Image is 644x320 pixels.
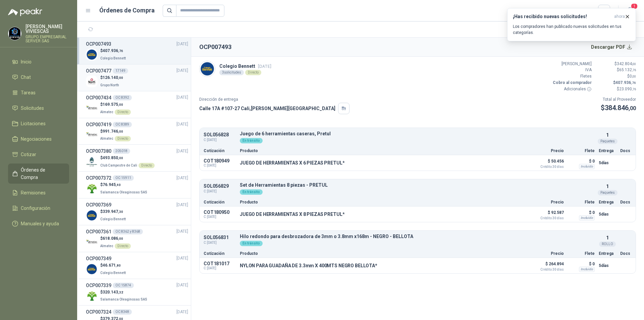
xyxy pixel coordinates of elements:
a: Remisiones [8,186,69,199]
h3: OCP007361 [86,228,111,235]
p: $ [100,48,127,54]
span: ,32 [118,290,123,294]
div: Directo [115,243,131,249]
div: Directo [115,136,131,141]
h3: OCP007349 [86,255,111,262]
div: Directo [139,163,155,168]
p: Set de Herramientas 8 piezas - PRETUL [240,183,595,188]
p: $ [596,80,636,86]
button: 1 [624,5,636,17]
span: ,00 [118,237,123,240]
a: OCP00747717149[DATE] Company Logo$126.140,00Grupo North [86,67,188,88]
div: OC 8392 [113,95,132,100]
span: Crédito 30 días [530,268,564,271]
a: Negociaciones [8,133,69,145]
p: [PERSON_NAME] [551,61,592,67]
span: Almatec [100,137,113,140]
button: ¡Has recibido nuevas solicitudes!ahora Los compradores han publicado nuevas solicitudes en tus ca... [507,8,636,41]
p: Precio [530,200,564,204]
div: Paquetes [598,190,618,195]
p: Flete [568,149,595,153]
h3: OCP007339 [86,282,111,289]
span: ,76 [118,49,123,53]
a: Manuales y ayuda [8,217,69,230]
span: 65.132 [619,67,636,72]
p: $ [100,155,155,161]
img: Company Logo [86,102,98,114]
a: OCP007339OC 15874[DATE] Company Logo$320.143,32Salamanca Oleaginosas SAS [86,282,188,303]
span: Licitaciones [21,120,46,127]
span: 126.140 [103,75,123,80]
span: Órdenes de Compra [21,166,63,181]
span: Colegio Bennett [100,56,126,60]
img: Company Logo [8,27,21,40]
span: Salamanca Oleaginosas SAS [100,298,147,301]
div: Incluido [579,215,595,221]
p: NYLON PARA GUADAÑA DE 3.3mm X 400MTS NEGRO BELLOTA* [240,263,377,268]
p: Los compradores han publicado nuevas solicitudes en tus categorías. [513,24,630,36]
p: 1 [606,234,609,241]
p: $ [100,289,149,295]
p: $ [100,262,127,269]
p: Juego de 6 herramientas caseras, Pretul [240,131,595,136]
img: Company Logo [86,290,98,302]
span: Crédito 30 días [530,217,564,220]
p: Producto [240,200,526,204]
span: Colegio Bennett [100,271,126,275]
p: Cotización [204,252,236,256]
span: Inicio [21,58,32,65]
p: $ 264.894 [530,260,564,271]
span: 618.086 [103,236,123,241]
p: $ 0 [568,157,595,165]
p: GRUPO EMPRESARIAL SERVER SAS [25,35,69,43]
span: 46.671 [103,263,121,268]
h3: OCP007419 [86,121,111,128]
span: ,00 [632,62,636,66]
a: Chat [8,71,69,84]
p: Entrega [599,149,616,153]
p: JUEGO DE HERRAMIENTAS X 6 PIEZAS PRETUL* [240,160,344,166]
p: Total al Proveedor [601,96,636,103]
a: Configuración [8,202,69,215]
p: $ [596,86,636,92]
p: Docs [620,200,632,204]
span: ,40 [116,183,121,187]
span: [DATE] [176,309,188,315]
span: C: [DATE] [204,240,236,245]
span: [DATE] [176,282,188,288]
h3: OCP007369 [86,201,111,209]
div: Paquetes [598,139,618,144]
a: OCP007380205018[DATE] Company Logo$493.850,00Club Campestre de CaliDirecto [86,147,188,169]
p: Dirección de entrega [199,96,350,103]
span: Almatec [100,110,113,114]
p: Precio [530,149,564,153]
h3: ¡Has recibido nuevas solicitudes! [513,14,611,19]
p: Precio [530,252,564,256]
h3: OCP007477 [86,67,111,75]
div: OC 8389 [113,122,132,127]
p: 5 días [599,262,616,270]
span: C: [DATE] [204,266,236,270]
img: Company Logo [86,183,98,194]
h3: OCP007434 [86,94,111,101]
p: $ 50.456 [530,157,564,169]
div: 3 solicitudes [219,70,244,75]
p: Producto [240,252,526,256]
span: [DATE] [176,228,188,235]
a: Cotizar [8,148,69,161]
p: Flete [568,200,595,204]
a: Tareas [8,86,69,99]
span: 342.804 [617,61,636,66]
p: COT180949 [204,158,236,164]
span: ,00 [118,76,123,80]
p: 1 [606,183,609,190]
a: OCP007493[DATE] Company Logo$407.936,76Colegio Bennett [86,40,188,61]
h2: OCP007493 [199,42,231,52]
img: Company Logo [86,49,98,60]
span: ,76 [632,68,636,72]
p: $ 92.587 [530,209,564,220]
p: Flete [568,252,595,256]
p: Fletes [551,73,592,80]
a: OCP007434OC 8392[DATE] Company Logo$169.575,00AlmatecDirecto [86,94,188,115]
a: Solicitudes [8,102,69,115]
